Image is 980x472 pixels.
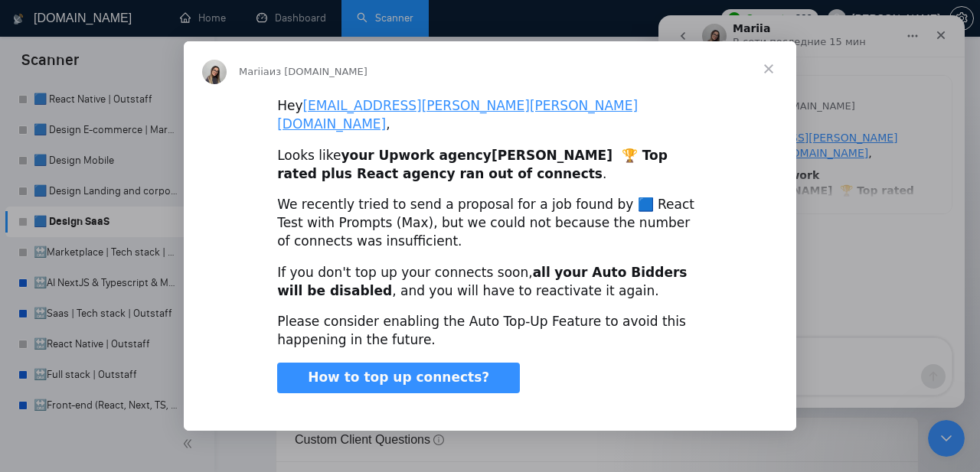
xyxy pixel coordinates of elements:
[99,85,197,96] span: из [DOMAIN_NAME]
[277,264,703,301] div: If you don't top up your connects soon, , and you will have to reactivate it again.
[277,147,703,184] div: Looks like .
[269,6,296,34] div: Закрыть
[269,66,367,77] span: из [DOMAIN_NAME]
[31,116,240,144] a: [EMAIL_ADDRESS][PERSON_NAME][PERSON_NAME][DOMAIN_NAME]
[73,354,85,366] button: Добавить вложение
[13,323,293,349] textarea: Ваше сообщение...
[277,97,703,134] div: Hey ,
[10,6,39,35] button: go back
[97,354,109,366] button: Start recording
[277,98,638,132] a: [EMAIL_ADDRESS][PERSON_NAME][PERSON_NAME][DOMAIN_NAME]
[533,265,550,280] b: all
[31,79,56,103] img: Profile image for Mariia
[308,369,489,385] span: How to top up connects?
[31,116,275,145] div: Hey ,
[68,85,99,96] span: Mariia
[44,8,68,33] img: Profile image for Mariia
[277,196,703,250] div: We recently tried to send a proposal for a job found by 🟦 React Test with Prompts (Max), but we c...
[341,148,492,163] b: your Upwork agency
[24,355,36,367] button: Средство выбора эмодзи
[240,6,269,35] button: Главная
[277,363,520,393] a: How to top up connects?
[12,60,294,217] div: Mariia говорит…
[239,66,269,77] span: Mariia
[74,19,207,34] p: В сети последние 15 мин
[74,8,112,19] h1: Mariia
[263,349,287,373] button: Отправить сообщение…
[277,313,703,350] div: Please consider enabling the Auto Top-Up Feature to avoid this happening in the future.
[277,148,668,181] b: [PERSON_NAME] 🏆 Top rated plus React agency ran out of connects
[741,41,796,96] span: Закрыть
[202,60,227,84] img: Profile image for Mariia
[48,354,60,366] button: Средство выбора GIF-файла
